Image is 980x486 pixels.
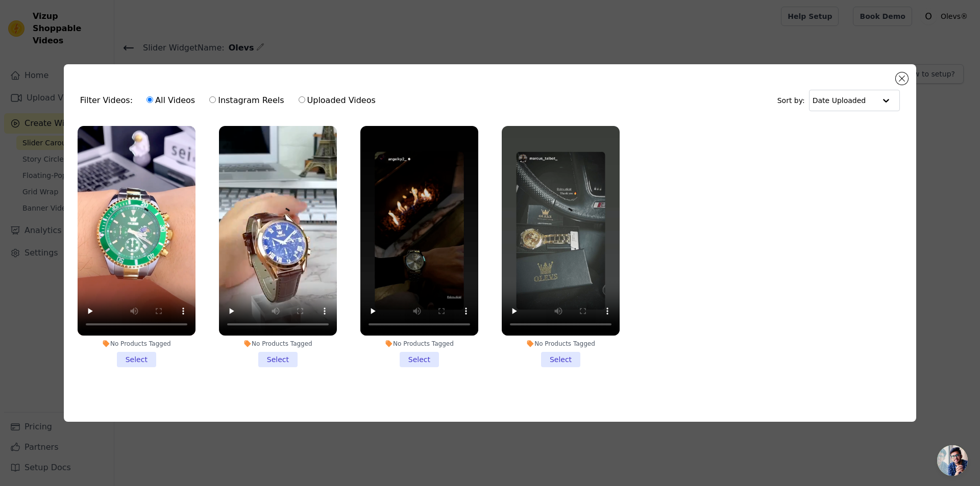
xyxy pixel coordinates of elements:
[78,340,195,348] div: No Products Tagged
[360,340,478,348] div: No Products Tagged
[146,94,195,107] label: All Videos
[219,340,337,348] div: No Products Tagged
[80,89,381,112] div: Filter Videos:
[896,72,908,85] button: Close modal
[502,340,620,348] div: No Products Tagged
[209,94,284,107] label: Instagram Reels
[777,90,900,111] div: Sort by:
[298,94,376,107] label: Uploaded Videos
[937,445,968,476] a: Chat abierto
